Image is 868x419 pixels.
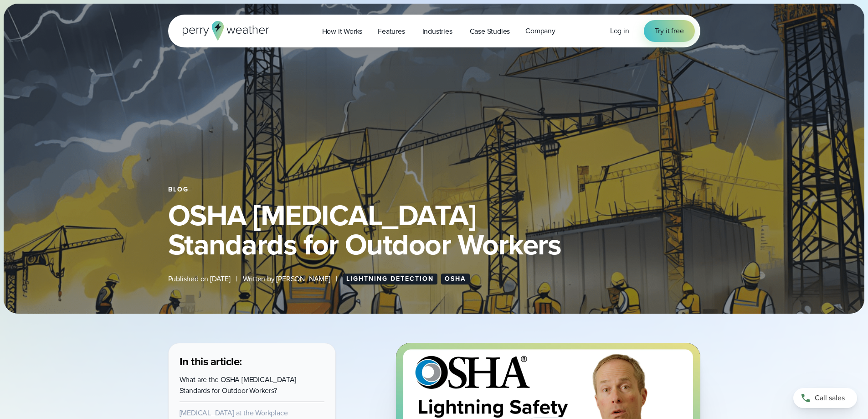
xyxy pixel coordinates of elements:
span: Published on [DATE] [168,274,231,285]
h3: In this article: [180,354,324,369]
span: Features [378,26,405,37]
a: Lightning Detection [343,274,437,285]
span: | [236,274,237,285]
span: Company [525,26,555,36]
span: Written by [PERSON_NAME] [243,274,330,285]
div: Blog [168,186,700,193]
span: How it Works [322,26,363,37]
a: Log in [610,26,629,36]
a: Try it free [644,20,695,42]
span: Call sales [815,393,845,403]
a: Case Studies [462,22,518,41]
a: OSHA [441,274,470,285]
span: Case Studies [470,26,510,37]
a: How it Works [314,22,370,41]
h1: OSHA [MEDICAL_DATA] Standards for Outdoor Workers [168,201,700,259]
a: Call sales [793,388,857,408]
span: Try it free [655,26,684,36]
span: Industries [422,26,452,37]
span: | [336,274,337,285]
a: What are the OSHA [MEDICAL_DATA] Standards for Outdoor Workers? [180,374,297,396]
a: [MEDICAL_DATA] at the Workplace [180,408,288,418]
